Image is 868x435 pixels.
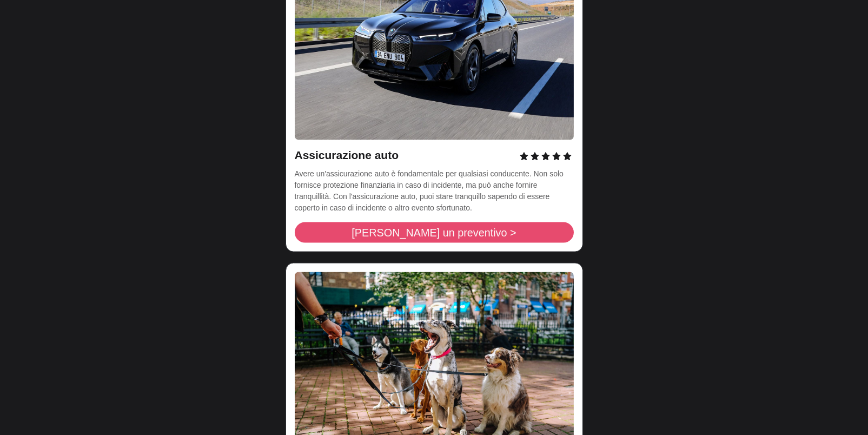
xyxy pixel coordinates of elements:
[295,169,566,212] span: Avere un'assicurazione auto è fondamentale per qualsiasi conducente. Non solo fornisce protezione...
[295,149,399,161] span: Assicurazione auto
[295,222,574,243] a: [PERSON_NAME] un preventivo >
[352,228,516,239] span: [PERSON_NAME] un preventivo >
